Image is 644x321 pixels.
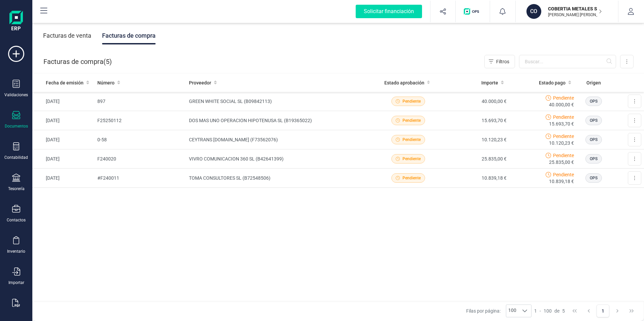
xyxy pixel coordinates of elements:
span: Filtros [496,58,509,65]
span: Estado aprobación [384,79,424,86]
button: Filtros [484,55,515,68]
td: [DATE] [32,130,95,149]
button: Previous Page [582,305,595,317]
td: [DATE] [32,169,95,188]
button: COCOBERTIA METALES SL[PERSON_NAME] [PERSON_NAME] [524,1,610,22]
span: 1 [534,308,537,314]
img: Logo Finanedi [9,11,23,32]
div: Tesorería [8,186,25,191]
div: Validaciones [4,92,28,98]
td: VIVRO COMUNICACION 360 SL (B42641399) [186,149,375,169]
div: Facturas de venta [43,27,91,44]
span: de [554,308,559,314]
div: CO [526,4,541,19]
td: 10.120,23 € [442,130,509,149]
div: Inventario [7,249,25,254]
span: Origen [586,79,601,86]
span: Número [97,79,115,86]
input: Buscar... [519,55,616,68]
td: [DATE] [32,111,95,130]
div: - [534,308,565,314]
div: Contactos [7,217,26,223]
span: 100 [506,305,518,317]
span: 10.839,18 € [549,178,574,185]
div: Importar [8,280,24,285]
td: 40.000,00 € [442,92,509,111]
button: Solicitar financiación [348,1,430,22]
div: Facturas de compra [102,27,156,44]
span: Pendiente [402,137,421,143]
td: DOS MAS UNO OPERACION HIPOTENUSA SL (B19365022) [186,111,375,130]
td: CEYTRANS [DOMAIN_NAME] (F73562076) [186,130,375,149]
td: GREEN WHITE SOCIAL SL (B09842113) [186,92,375,111]
td: 15.693,70 € [442,111,509,130]
span: Pendiente [553,114,574,120]
span: Pendiente [402,156,421,162]
td: [DATE] [32,149,95,169]
span: Pendiente [553,133,574,140]
div: Documentos [5,123,28,129]
button: Last Page [625,305,638,317]
td: 25.835,00 € [442,149,509,169]
span: Pendiente [553,95,574,101]
td: 10.839,18 € [442,169,509,188]
td: 0-58 [95,130,186,149]
button: Logo de OPS [460,1,486,22]
button: First Page [568,305,581,317]
p: COBERTIA METALES SL [548,5,602,12]
span: OPS [590,175,598,181]
span: OPS [590,137,598,143]
div: Facturas de compra ( ) [43,55,112,68]
span: 40.000,00 € [549,101,574,108]
span: 5 [562,308,565,314]
img: Logo de OPS [464,8,482,15]
span: Proveedor [189,79,211,86]
span: Pendiente [553,152,574,159]
td: 897 [95,92,186,111]
span: 25.835,00 € [549,159,574,166]
span: 15.693,70 € [549,120,574,127]
td: TOMA CONSULTORES SL (B72548506) [186,169,375,188]
span: Fecha de emisión [46,79,84,86]
td: F25250112 [95,111,186,130]
span: 5 [106,57,109,66]
button: Page 1 [597,305,609,317]
td: F240020 [95,149,186,169]
td: [DATE] [32,92,95,111]
span: Importe [481,79,498,86]
button: Next Page [611,305,624,317]
div: Solicitar financiación [356,5,422,18]
td: #F240011 [95,169,186,188]
div: Filas por página: [466,305,532,317]
span: Pendiente [402,175,421,181]
span: OPS [590,156,598,162]
span: OPS [590,117,598,123]
span: Pendiente [402,117,421,123]
div: Contabilidad [4,155,28,160]
span: 10.120,23 € [549,140,574,146]
span: Pendiente [553,171,574,178]
p: [PERSON_NAME] [PERSON_NAME] [548,12,602,17]
span: 100 [544,308,552,314]
span: Pendiente [402,98,421,104]
span: Estado pago [539,79,566,86]
span: OPS [590,98,598,104]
